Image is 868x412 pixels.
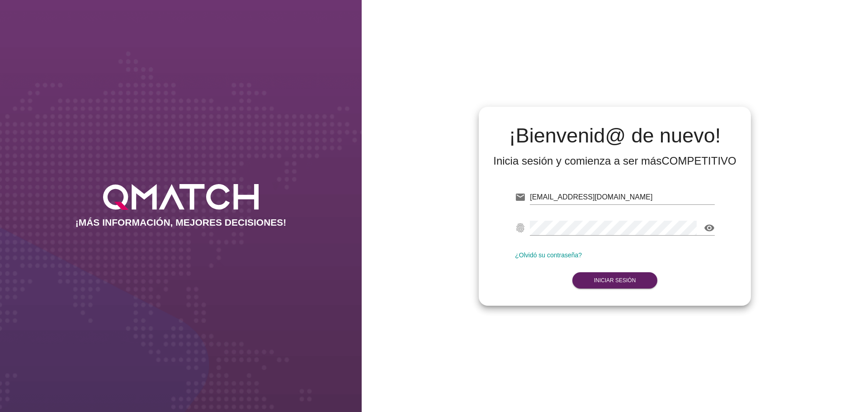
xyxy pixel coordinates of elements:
[493,154,736,168] div: Inicia sesión y comienza a ser más
[515,223,526,233] i: fingerprint
[493,125,736,147] h2: ¡Bienvenid@ de nuevo!
[594,277,636,284] strong: Iniciar Sesión
[704,223,715,233] i: visibility
[572,272,658,289] button: Iniciar Sesión
[515,192,526,203] i: email
[75,217,287,228] h2: ¡MÁS INFORMACIÓN, MEJORES DECISIONES!
[515,251,582,259] a: ¿Olvidó su contraseña?
[530,190,715,204] input: E-mail
[661,155,736,167] strong: COMPETITIVO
